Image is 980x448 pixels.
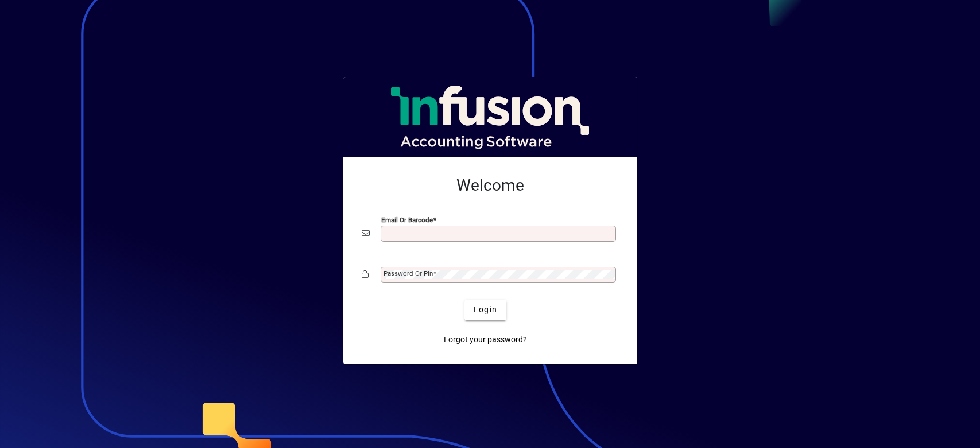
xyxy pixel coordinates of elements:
h2: Welcome [362,176,619,195]
span: Login [474,304,497,316]
a: Forgot your password? [439,330,532,350]
mat-label: Password or Pin [384,269,433,277]
mat-label: Email or Barcode [381,215,433,223]
button: Login [464,300,506,320]
span: Forgot your password? [444,334,527,346]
